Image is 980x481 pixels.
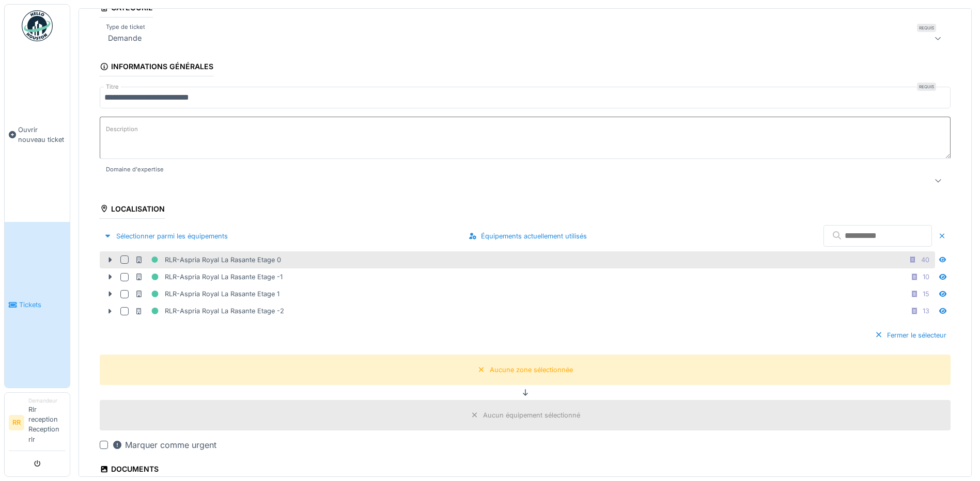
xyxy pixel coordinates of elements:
[100,201,165,219] div: Localisation
[464,229,591,243] div: Équipements actuellement utilisés
[483,410,580,420] div: Aucun équipement sélectionné
[490,365,573,375] div: Aucune zone sélectionnée
[917,83,936,91] div: Requis
[923,272,929,282] div: 10
[9,415,24,430] li: RR
[104,165,166,174] label: Domaine d'expertise
[135,270,283,283] div: RLR-Aspria Royal La Rasante Etage -1
[100,461,159,479] div: Documents
[135,304,284,317] div: RLR-Aspria Royal La Rasante Etage -2
[100,229,232,243] div: Sélectionner parmi les équipements
[104,32,146,44] div: Demande
[100,59,213,76] div: Informations générales
[135,287,279,300] div: RLR-Aspria Royal La Rasante Etage 1
[104,123,140,136] label: Description
[104,83,121,91] label: Titre
[18,125,66,145] span: Ouvrir nouveau ticket
[19,300,66,310] span: Tickets
[921,255,929,265] div: 40
[923,306,929,316] div: 13
[135,253,281,266] div: RLR-Aspria Royal La Rasante Etage 0
[870,328,951,342] div: Fermer le sélecteur
[104,23,147,31] label: Type de ticket
[5,47,70,222] a: Ouvrir nouveau ticket
[112,439,216,451] div: Marquer comme urgent
[28,397,66,405] div: Demandeur
[22,10,53,41] img: Badge_color-CXgf-gQk.svg
[917,24,936,32] div: Requis
[28,397,66,448] li: Rlr reception Reception rlr
[9,397,66,451] a: RR DemandeurRlr reception Reception rlr
[923,289,929,299] div: 15
[5,222,70,387] a: Tickets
